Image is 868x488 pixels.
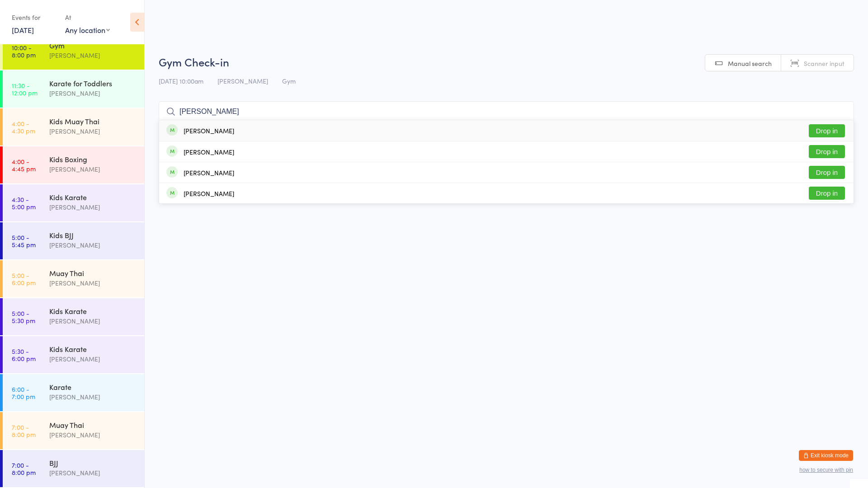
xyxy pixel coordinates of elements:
div: [PERSON_NAME] [184,190,234,197]
time: 10:00 - 8:00 pm [12,44,36,58]
a: [DATE] [12,25,34,35]
span: Manual search [728,59,772,68]
div: Muay Thai [49,420,137,430]
div: Kids Karate [49,344,137,354]
div: Events for [12,10,56,25]
div: Karate for Toddlers [49,78,137,88]
time: 5:00 - 6:00 pm [12,272,36,286]
a: 4:00 -4:30 pmKids Muay Thai[PERSON_NAME] [3,108,144,145]
div: Gym [49,40,137,50]
time: 6:00 - 7:00 pm [12,385,35,400]
a: 5:00 -5:30 pmKids Karate[PERSON_NAME] [3,298,144,335]
h2: Gym Check-in [159,54,854,69]
div: Karate [49,382,137,392]
div: [PERSON_NAME] [49,88,137,99]
time: 5:30 - 6:00 pm [12,347,36,362]
div: [PERSON_NAME] [49,50,137,61]
time: 7:00 - 8:00 pm [12,423,36,438]
a: 10:00 -8:00 pmGym[PERSON_NAME] [3,33,144,70]
a: 11:30 -12:00 pmKarate for Toddlers[PERSON_NAME] [3,70,144,108]
a: 5:00 -5:45 pmKids BJJ[PERSON_NAME] [3,222,144,259]
a: 5:30 -6:00 pmKids Karate[PERSON_NAME] [3,336,144,373]
a: 7:00 -8:00 pmBJJ[PERSON_NAME] [3,450,144,487]
div: [PERSON_NAME] [49,430,137,440]
time: 7:00 - 8:00 pm [12,461,36,476]
div: [PERSON_NAME] [49,164,137,174]
div: [PERSON_NAME] [49,126,137,136]
div: [PERSON_NAME] [49,316,137,326]
button: how to secure with pin [799,467,853,473]
div: [PERSON_NAME] [184,148,234,155]
time: 11:30 - 12:00 pm [12,82,38,96]
time: 5:00 - 5:30 pm [12,310,35,324]
a: 7:00 -8:00 pmMuay Thai[PERSON_NAME] [3,412,144,449]
div: Kids Muay Thai [49,116,137,126]
div: Kids Boxing [49,154,137,164]
div: [PERSON_NAME] [49,354,137,364]
div: [PERSON_NAME] [49,468,137,478]
div: Kids BJJ [49,230,137,240]
time: 4:00 - 4:30 pm [12,120,35,134]
a: 4:30 -5:00 pmKids Karate[PERSON_NAME] [3,184,144,221]
span: [PERSON_NAME] [217,76,268,85]
a: 5:00 -6:00 pmMuay Thai[PERSON_NAME] [3,260,144,297]
a: 4:00 -4:45 pmKids Boxing[PERSON_NAME] [3,146,144,183]
div: BJJ [49,458,137,468]
div: Kids Karate [49,306,137,316]
button: Exit kiosk mode [799,450,853,461]
div: [PERSON_NAME] [184,127,234,134]
button: Drop in [809,124,845,137]
div: [PERSON_NAME] [49,202,137,212]
input: Search [159,101,854,122]
time: 5:00 - 5:45 pm [12,234,36,248]
button: Drop in [809,145,845,158]
time: 4:00 - 4:45 pm [12,158,36,172]
div: Muay Thai [49,268,137,278]
span: [DATE] 10:00am [159,76,203,85]
button: Drop in [809,187,845,200]
div: [PERSON_NAME] [49,240,137,250]
a: 6:00 -7:00 pmKarate[PERSON_NAME] [3,374,144,411]
span: Gym [282,76,296,85]
time: 4:30 - 5:00 pm [12,196,36,210]
div: [PERSON_NAME] [49,278,137,288]
span: Scanner input [804,59,844,68]
div: Any location [65,25,110,35]
div: [PERSON_NAME] [184,169,234,176]
div: At [65,10,110,25]
div: Kids Karate [49,192,137,202]
button: Drop in [809,166,845,179]
div: [PERSON_NAME] [49,392,137,402]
